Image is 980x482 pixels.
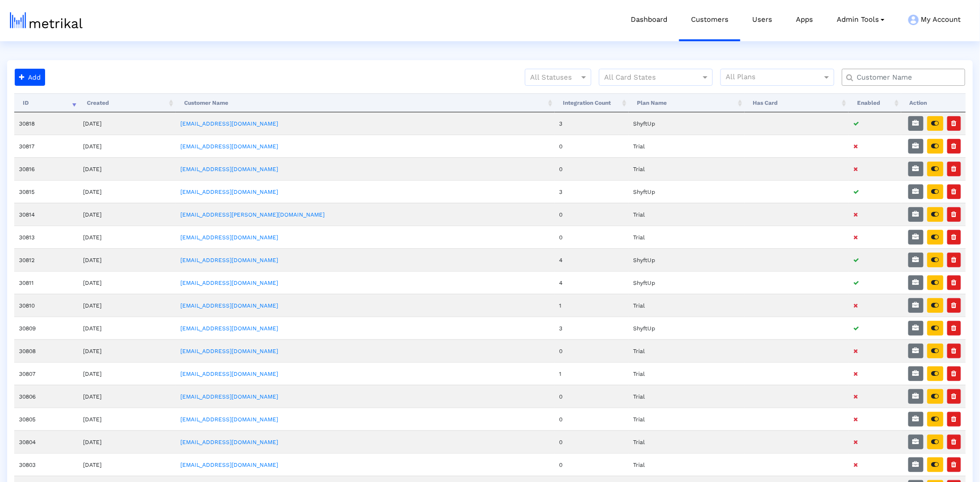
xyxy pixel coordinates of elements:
td: [DATE] [79,112,176,135]
td: [DATE] [79,180,176,203]
td: [DATE] [79,430,176,453]
a: [EMAIL_ADDRESS][DOMAIN_NAME] [180,462,278,468]
td: [DATE] [79,271,176,294]
td: [DATE] [79,294,176,317]
td: [DATE] [79,408,176,430]
a: [EMAIL_ADDRESS][DOMAIN_NAME] [180,302,278,309]
a: [EMAIL_ADDRESS][DOMAIN_NAME] [180,416,278,423]
td: 0 [555,157,629,180]
td: Trial [629,157,745,180]
a: [EMAIL_ADDRESS][DOMAIN_NAME] [180,143,278,150]
td: 0 [555,453,629,476]
td: 30810 [14,294,79,317]
td: [DATE] [79,453,176,476]
img: metrical-logo-light.png [10,12,83,28]
td: Trial [629,385,745,408]
a: [EMAIL_ADDRESS][DOMAIN_NAME] [180,280,278,286]
th: Action [901,93,966,112]
a: [EMAIL_ADDRESS][PERSON_NAME][DOMAIN_NAME] [180,211,325,218]
td: Trial [629,453,745,476]
td: 30811 [14,271,79,294]
td: 1 [555,362,629,385]
td: 4 [555,271,629,294]
a: [EMAIL_ADDRESS][DOMAIN_NAME] [180,371,278,377]
td: 30804 [14,430,79,453]
td: 30818 [14,112,79,135]
th: Customer Name: activate to sort column ascending [176,93,555,112]
td: 30815 [14,180,79,203]
td: [DATE] [79,226,176,248]
td: 30809 [14,317,79,339]
td: 30817 [14,135,79,157]
td: 30807 [14,362,79,385]
td: Trial [629,226,745,248]
td: 0 [555,430,629,453]
a: [EMAIL_ADDRESS][DOMAIN_NAME] [180,234,278,241]
button: Add [15,69,45,86]
td: Trial [629,135,745,157]
a: [EMAIL_ADDRESS][DOMAIN_NAME] [180,257,278,264]
td: 30805 [14,408,79,430]
td: 0 [555,385,629,408]
th: Has Card: activate to sort column ascending [745,93,849,112]
a: [EMAIL_ADDRESS][DOMAIN_NAME] [180,439,278,446]
th: Integration Count: activate to sort column ascending [555,93,629,112]
a: [EMAIL_ADDRESS][DOMAIN_NAME] [180,393,278,400]
td: [DATE] [79,362,176,385]
td: [DATE] [79,339,176,362]
td: [DATE] [79,157,176,180]
td: Trial [629,203,745,226]
a: [EMAIL_ADDRESS][DOMAIN_NAME] [180,166,278,173]
td: 1 [555,294,629,317]
td: 30803 [14,453,79,476]
td: ShyftUp [629,248,745,271]
input: All Card States [604,72,691,84]
td: Trial [629,294,745,317]
a: [EMAIL_ADDRESS][DOMAIN_NAME] [180,348,278,355]
td: 0 [555,408,629,430]
th: Plan Name: activate to sort column ascending [629,93,745,112]
img: my-account-menu-icon.png [908,15,919,25]
td: [DATE] [79,135,176,157]
td: ShyftUp [629,271,745,294]
td: 30806 [14,385,79,408]
td: 0 [555,226,629,248]
td: 30814 [14,203,79,226]
td: 30813 [14,226,79,248]
th: Enabled: activate to sort column ascending [849,93,901,112]
td: 0 [555,339,629,362]
td: 4 [555,248,629,271]
td: ShyftUp [629,180,745,203]
td: Trial [629,339,745,362]
input: Customer Name [850,73,961,82]
td: [DATE] [79,317,176,339]
a: [EMAIL_ADDRESS][DOMAIN_NAME] [180,120,278,127]
td: ShyftUp [629,112,745,135]
td: 30816 [14,157,79,180]
td: Trial [629,430,745,453]
th: Created: activate to sort column ascending [79,93,176,112]
td: 30808 [14,339,79,362]
a: [EMAIL_ADDRESS][DOMAIN_NAME] [180,189,278,195]
td: 3 [555,180,629,203]
td: Trial [629,362,745,385]
td: 0 [555,135,629,157]
th: ID: activate to sort column ascending [14,93,79,112]
td: 3 [555,112,629,135]
td: [DATE] [79,203,176,226]
td: [DATE] [79,385,176,408]
td: 0 [555,203,629,226]
td: ShyftUp [629,317,745,339]
td: 3 [555,317,629,339]
input: All Plans [726,72,824,84]
td: [DATE] [79,248,176,271]
a: [EMAIL_ADDRESS][DOMAIN_NAME] [180,325,278,332]
td: 30812 [14,248,79,271]
td: Trial [629,408,745,430]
